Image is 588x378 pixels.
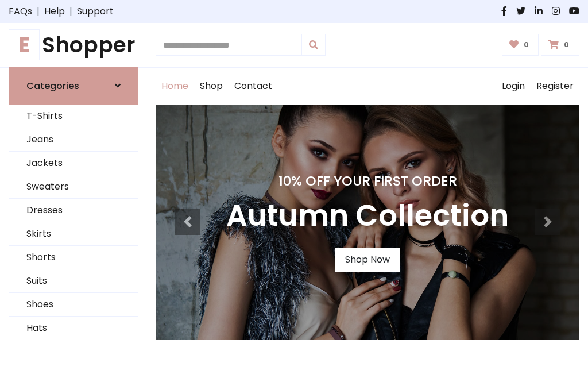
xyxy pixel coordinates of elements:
a: Shoes [9,293,138,317]
h6: Categories [26,80,79,91]
a: FAQs [9,5,32,18]
a: Suits [9,269,138,293]
a: 0 [541,34,579,56]
a: Shop Now [335,248,400,272]
a: Contact [229,68,278,105]
a: Help [44,5,65,18]
a: EShopper [9,32,138,58]
a: Sweaters [9,175,138,199]
a: Shop [194,68,229,105]
a: Jeans [9,128,138,152]
a: Skirts [9,222,138,246]
h3: Autumn Collection [226,198,509,234]
a: Dresses [9,199,138,222]
span: | [65,5,77,18]
h1: Shopper [9,32,138,58]
a: Categories [9,67,138,105]
a: Login [496,68,531,105]
span: | [32,5,44,18]
span: E [9,29,40,60]
a: T-Shirts [9,105,138,128]
span: 0 [561,40,572,50]
a: 0 [502,34,539,56]
a: Shorts [9,246,138,269]
a: Home [156,68,194,105]
span: 0 [521,40,532,50]
h4: 10% Off Your First Order [226,173,509,189]
a: Jackets [9,152,138,175]
a: Register [531,68,579,105]
a: Hats [9,317,138,340]
a: Support [77,5,114,18]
